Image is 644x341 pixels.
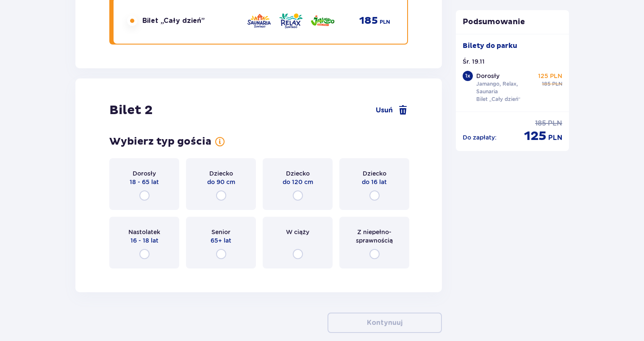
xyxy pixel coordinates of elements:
p: Śr. 19.11 [463,57,485,66]
a: Usuń [376,105,408,115]
p: Podsumowanie [456,17,569,27]
span: 125 [524,128,547,144]
span: PLN [380,18,390,26]
span: 18 - 65 lat [130,178,159,186]
span: Nastolatek [128,228,160,236]
span: 185 [535,119,546,128]
span: do 16 lat [362,178,387,186]
span: Usuń [376,106,393,115]
span: Dziecko [363,169,386,178]
span: Dziecko [286,169,310,178]
span: 65+ lat [211,236,231,245]
h3: Wybierz typ gościa [109,135,211,148]
span: Z niepełno­sprawnością [347,228,402,245]
span: PLN [548,133,562,143]
p: Kontynuuj [367,318,402,327]
span: Dziecko [209,169,233,178]
p: 125 PLN [538,72,562,80]
p: Bilet „Cały dzień” [476,95,521,103]
img: Relax [278,12,303,30]
div: 1 x [463,71,473,81]
span: 16 - 18 lat [130,236,158,245]
span: 185 [542,80,550,88]
span: Bilet „Cały dzień” [142,16,205,25]
span: PLN [552,80,562,88]
span: PLN [548,119,562,128]
span: W ciąży [286,228,309,236]
h2: Bilet 2 [109,102,153,118]
p: Jamango, Relax, Saunaria [476,80,535,95]
button: Kontynuuj [328,313,442,333]
span: 185 [359,14,378,27]
p: Do zapłaty : [463,133,497,142]
span: Senior [211,228,230,236]
img: Jamango [310,12,335,30]
p: Dorosły [476,72,500,80]
span: Dorosły [133,169,156,178]
img: Saunaria [247,12,272,30]
p: Bilety do parku [463,41,517,50]
span: do 90 cm [207,178,235,186]
span: do 120 cm [283,178,313,186]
